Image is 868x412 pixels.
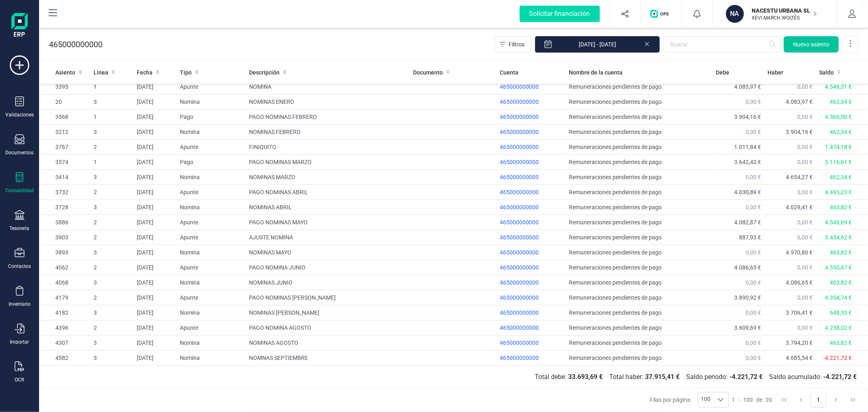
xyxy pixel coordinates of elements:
td: 3 [90,200,133,215]
span: 465000000000 [500,279,539,286]
td: 3767 [39,140,90,155]
td: 3568 [39,110,90,125]
td: 3414 [39,170,90,185]
span: 5.434,62 € [825,234,852,241]
span: Nuevo asiento [793,40,829,48]
td: Remuneraciones pendientes de pago [566,185,713,200]
span: 0,00 € [798,159,813,165]
div: Filas por página: [650,392,729,408]
td: NOMNAS SEPTIEMBRE [246,351,410,366]
span: Documento [413,68,443,77]
span: 463,82 € [830,204,852,210]
span: 3.609,69 € [734,324,761,331]
span: 465000000000 [500,83,539,90]
span: 0,00 € [746,355,761,361]
td: [DATE] [133,335,177,351]
span: 4.654,27 € [786,174,813,180]
td: Remuneraciones pendientes de pago [566,335,713,351]
td: Apunte [177,320,246,335]
td: [DATE] [133,215,177,230]
td: 2 [90,290,133,305]
div: NA [726,5,744,23]
span: 465000000000 [500,159,539,165]
td: NOMINAS JUNIO [246,275,410,290]
td: [DATE] [133,260,177,275]
td: 3 [90,335,133,351]
td: Pago [177,155,246,170]
span: 4.258,02 € [825,324,852,331]
td: 4068 [39,275,90,290]
td: [DATE] [133,155,177,170]
img: Logo de OPS [650,10,672,18]
td: PAGO NOMINAS ABRIL [246,185,410,200]
b: 33.693,69 € [568,373,603,381]
td: Nomina [177,351,246,366]
div: Solicitar financiación [520,6,600,22]
td: [DATE] [133,125,177,140]
div: Validaciones [5,112,34,118]
span: 4.029,41 € [786,204,813,210]
span: 4.546,69 € [825,219,852,226]
td: Remuneraciones pendientes de pago [566,215,713,230]
td: 2 [90,260,133,275]
span: 0,00 € [798,114,813,120]
td: PAGO NOMINAS MAYO [246,215,410,230]
td: 3 [90,275,133,290]
span: 4.082,87 € [734,219,761,226]
td: [DATE] [133,79,177,94]
span: Saldo periodo: [683,372,766,382]
span: 465000000000 [500,189,539,195]
span: Asiento [55,68,75,77]
span: 100 [698,392,713,407]
span: 0,00 € [746,204,761,210]
td: Remuneraciones pendientes de pago [566,79,713,94]
td: 3732 [39,185,90,200]
td: 3212 [39,125,90,140]
td: [DATE] [133,245,177,260]
td: 3893 [39,245,90,260]
div: - [732,396,772,404]
p: NACESTU URBANA SL [752,7,817,15]
td: Remuneraciones pendientes de pago [566,275,713,290]
span: 3.904,16 € [786,129,813,135]
div: Contabilidad [5,187,34,194]
td: 3395 [39,79,90,94]
td: 3903 [39,230,90,245]
span: 4.086,65 € [786,279,813,286]
span: 1.474,18 € [825,144,852,150]
td: Nomina [177,125,246,140]
span: 465000000000 [500,234,539,241]
td: Remuneraciones pendientes de pago [566,320,713,335]
td: 1 [90,79,133,94]
td: 3 [90,351,133,366]
span: 5.116,61 € [825,159,852,165]
td: Apunte [177,185,246,200]
b: -4.221,72 € [729,373,763,381]
td: NOMINAS AGOSTO [246,335,410,351]
td: 4179 [39,290,90,305]
button: Page 1 [811,392,826,408]
span: 462,34 € [830,174,852,180]
td: 2 [90,140,133,155]
span: 463,82 € [830,249,852,256]
span: 3.890,92 € [734,294,761,301]
p: 465000000000 [49,39,103,50]
span: 465000000000 [500,99,539,105]
span: 4.546,31 € [825,83,852,90]
div: OCR [15,377,24,383]
span: Cuenta [500,68,518,77]
span: 4.550,47 € [825,264,852,271]
td: 3574 [39,155,90,170]
span: 4.083,97 € [734,83,761,90]
td: Apunte [177,230,246,245]
span: Linea [94,68,108,77]
td: 3 [90,94,133,110]
td: [DATE] [133,275,177,290]
td: Apunte [177,140,246,155]
td: 3 [90,305,133,320]
img: Logo Finanedi [11,13,28,39]
td: Apunte [177,79,246,94]
button: Previous Page [794,392,809,408]
td: 4182 [39,305,90,320]
td: 2 [90,185,133,200]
